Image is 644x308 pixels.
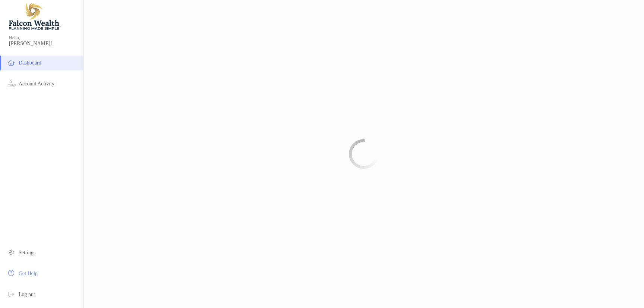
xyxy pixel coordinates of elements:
img: settings icon [7,248,16,257]
img: Falcon Wealth Planning Logo [9,3,61,30]
span: Settings [19,250,35,255]
img: household icon [7,58,16,67]
img: logout icon [7,289,16,298]
span: Account Activity [19,81,54,87]
span: Get Help [19,271,38,276]
img: activity icon [7,79,16,88]
img: get-help icon [7,268,16,277]
span: Dashboard [19,60,41,66]
span: Log out [19,292,35,297]
span: [PERSON_NAME]! [9,41,79,47]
